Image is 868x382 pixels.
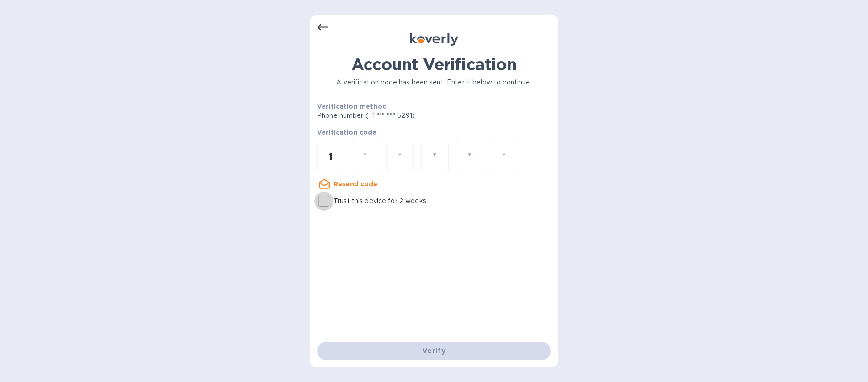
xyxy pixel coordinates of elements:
[317,128,551,137] p: Verification code
[317,111,485,120] p: Phone number (+1 *** *** 5291)
[333,196,426,206] p: Trust this device for 2 weeks
[317,55,551,74] h1: Account Verification
[317,78,551,87] p: A verification code has been sent. Enter it below to continue.
[333,180,378,188] u: Resend code
[317,103,387,110] b: Verification method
